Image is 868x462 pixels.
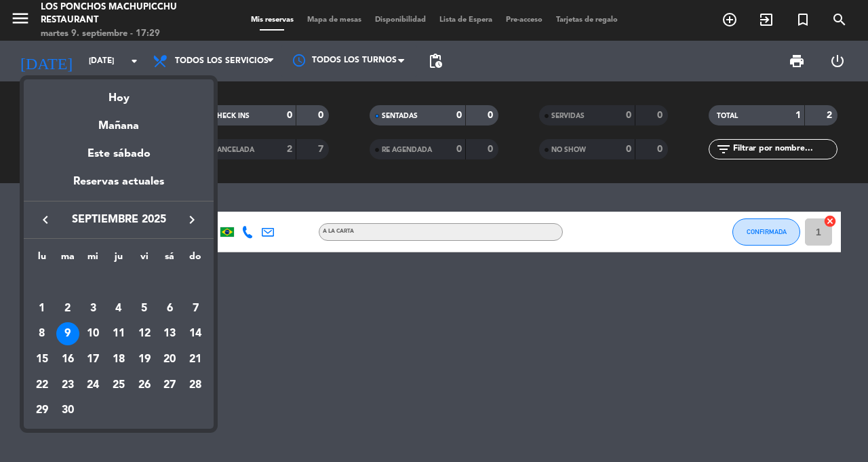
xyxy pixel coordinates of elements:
[55,398,81,423] td: 30 de septiembre de 2025
[31,322,54,345] div: 8
[81,297,104,320] div: 3
[29,321,55,347] td: 8 de septiembre de 2025
[56,297,79,320] div: 2
[157,372,183,398] td: 27 de septiembre de 2025
[180,211,204,229] button: keyboard_arrow_right
[81,322,104,345] div: 10
[29,372,55,398] td: 22 de septiembre de 2025
[24,135,214,173] div: Este sábado
[184,374,207,397] div: 28
[106,321,132,347] td: 11 de septiembre de 2025
[80,321,106,347] td: 10 de septiembre de 2025
[31,374,54,397] div: 22
[184,212,200,228] i: keyboard_arrow_right
[58,211,180,229] span: septiembre 2025
[29,296,55,322] td: 1 de septiembre de 2025
[158,374,181,397] div: 27
[80,347,106,372] td: 17 de septiembre de 2025
[55,321,81,347] td: 9 de septiembre de 2025
[157,249,183,270] th: sábado
[31,348,54,371] div: 15
[157,347,183,372] td: 20 de septiembre de 2025
[158,348,181,371] div: 20
[55,249,81,270] th: martes
[184,322,207,345] div: 14
[133,297,156,320] div: 5
[56,348,79,371] div: 16
[55,347,81,372] td: 16 de septiembre de 2025
[133,374,156,397] div: 26
[182,296,208,322] td: 7 de septiembre de 2025
[29,249,55,270] th: lunes
[80,296,106,322] td: 3 de septiembre de 2025
[37,212,54,228] i: keyboard_arrow_left
[81,374,104,397] div: 24
[31,297,54,320] div: 1
[24,107,214,135] div: Mañana
[24,173,214,201] div: Reservas actuales
[133,322,156,345] div: 12
[56,399,79,422] div: 30
[132,249,157,270] th: viernes
[106,249,132,270] th: jueves
[81,348,104,371] div: 17
[31,399,54,422] div: 29
[182,347,208,372] td: 21 de septiembre de 2025
[182,321,208,347] td: 14 de septiembre de 2025
[56,322,79,345] div: 9
[80,249,106,270] th: miércoles
[133,348,156,371] div: 19
[184,297,207,320] div: 7
[132,347,157,372] td: 19 de septiembre de 2025
[106,296,132,322] td: 4 de septiembre de 2025
[158,297,181,320] div: 6
[132,372,157,398] td: 26 de septiembre de 2025
[80,372,106,398] td: 24 de septiembre de 2025
[107,297,130,320] div: 4
[184,348,207,371] div: 21
[132,296,157,322] td: 5 de septiembre de 2025
[157,296,183,322] td: 6 de septiembre de 2025
[29,347,55,372] td: 15 de septiembre de 2025
[182,372,208,398] td: 28 de septiembre de 2025
[132,321,157,347] td: 12 de septiembre de 2025
[182,249,208,270] th: domingo
[55,372,81,398] td: 23 de septiembre de 2025
[157,321,183,347] td: 13 de septiembre de 2025
[107,322,130,345] div: 11
[55,296,81,322] td: 2 de septiembre de 2025
[158,322,181,345] div: 13
[29,398,55,423] td: 29 de septiembre de 2025
[107,348,130,371] div: 18
[24,79,214,107] div: Hoy
[107,374,130,397] div: 25
[106,372,132,398] td: 25 de septiembre de 2025
[106,347,132,372] td: 18 de septiembre de 2025
[33,211,58,229] button: keyboard_arrow_left
[29,270,208,296] td: SEP.
[56,374,79,397] div: 23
